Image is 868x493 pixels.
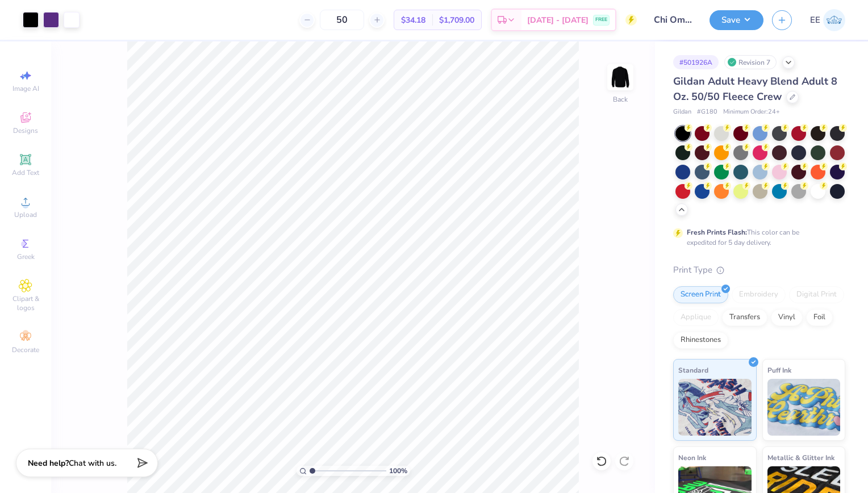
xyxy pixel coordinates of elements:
[389,466,407,476] span: 100 %
[789,286,844,303] div: Digital Print
[732,286,786,303] div: Embroidery
[771,309,803,326] div: Vinyl
[12,168,39,177] span: Add Text
[13,126,38,135] span: Designs
[439,14,474,26] span: $1,709.00
[673,264,845,277] div: Print Type
[767,452,834,463] span: Metallic & Glitter Ink
[14,210,37,219] span: Upload
[767,379,841,436] img: Puff Ink
[673,309,719,326] div: Applique
[613,94,628,105] div: Back
[697,107,717,117] span: # G180
[723,107,780,117] span: Minimum Order: 24 +
[609,66,632,89] img: Back
[645,9,701,31] input: Untitled Design
[12,84,39,93] span: Image AI
[69,458,116,469] span: Chat with us.
[673,107,691,117] span: Gildan
[810,14,820,27] span: EE
[687,228,747,237] strong: Fresh Prints Flash:
[401,14,425,26] span: $34.18
[673,332,728,349] div: Rhinestones
[320,10,364,30] input: – –
[673,74,837,103] span: Gildan Adult Heavy Blend Adult 8 Oz. 50/50 Fleece Crew
[806,309,833,326] div: Foil
[595,16,607,24] span: FREE
[28,458,69,469] strong: Need help?
[678,452,706,463] span: Neon Ink
[17,252,35,261] span: Greek
[687,227,827,248] div: This color can be expedited for 5 day delivery.
[710,10,763,30] button: Save
[673,55,719,69] div: # 501926A
[678,379,752,436] img: Standard
[673,286,728,303] div: Screen Print
[678,364,708,376] span: Standard
[810,9,845,31] a: EE
[724,55,777,69] div: Revision 7
[6,294,45,312] span: Clipart & logos
[527,14,589,26] span: [DATE] - [DATE]
[767,364,791,376] span: Puff Ink
[12,345,39,354] span: Decorate
[823,9,845,31] img: Ella Eskridge
[722,309,767,326] div: Transfers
